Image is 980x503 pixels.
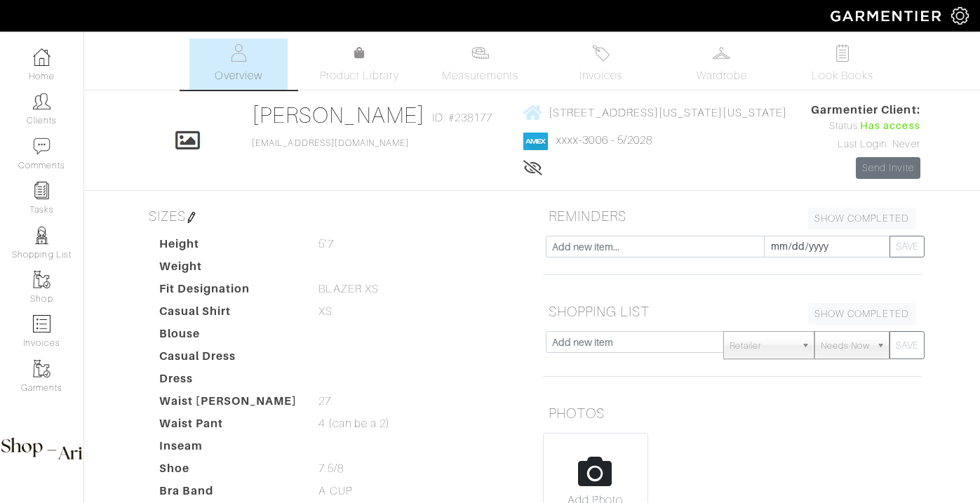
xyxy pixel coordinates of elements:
[189,39,288,90] a: Overview
[149,303,309,326] dt: Casual Shirt
[230,44,248,62] img: basicinfo-40fd8af6dae0f16599ec9e87c0ef1c0a1fdea2edbe929e3d69a839185d80c458.svg
[186,212,197,223] img: pen-cf24a1663064a2ec1b9c1bd2387e9de7a2fa800b781884d57f21acf72779bad2.png
[149,281,309,303] dt: Fit Designation
[432,109,493,126] span: ID: #238177
[149,415,309,438] dt: Waist Pant
[318,281,378,297] span: BLAZER XS
[543,297,922,326] h5: SHOPPING LIST
[543,202,922,230] h5: REMINDERS
[318,460,343,477] span: 7.5/8
[821,332,870,360] span: Needs Now
[252,102,425,128] a: [PERSON_NAME]
[713,44,730,62] img: wardrobe-487a4870c1b7c33e795ec22d11cfc2ed9d08956e64fb3008fe2437562e282088.svg
[143,202,522,230] h5: SIZES
[673,39,771,90] a: Wardrobe
[33,271,51,288] img: garments-icon-b7da505a4dc4fd61783c78ac3ca0ef83fa9d6f193b1c9dc38574b1d14d53ca28.png
[471,44,489,62] img: measurements-466bbee1fd09ba9460f595b01e5d73f9e2bff037440d3c8f018324cb6cdf7a4a.svg
[523,133,548,150] img: american_express-1200034d2e149cdf2cc7894a33a747db654cf6f8355cb502592f1d228b2ac700.png
[543,399,922,427] h5: PHOTOS
[549,106,787,119] span: [STREET_ADDRESS][US_STATE][US_STATE]
[33,227,51,244] img: stylists-icon-eb353228a002819b7ec25b43dbf5f0378dd9e0616d9560372ff212230b889e62.png
[824,4,951,28] img: garmentier-logo-header-white-b43fb05a5012e4ada735d5af1a66efaba907eab6374d6393d1fbf88cb4ef424d.png
[697,67,747,84] span: Wardrobe
[808,303,916,325] a: SHOW COMPLETED
[592,44,610,62] img: orders-27d20c2124de7fd6de4e0e44c1d41de31381a507db9b33961299e4e07d508b8c.svg
[811,119,920,134] div: Status:
[149,236,309,258] dt: Height
[546,331,725,353] input: Add new item
[556,134,652,147] a: xxxx-3006 - 5/2028
[552,39,650,90] a: Invoices
[442,67,518,84] span: Measurements
[318,393,331,410] span: 27
[215,67,262,84] span: Overview
[252,138,409,148] a: [EMAIL_ADDRESS][DOMAIN_NAME]
[149,326,309,348] dt: Blouse
[33,48,51,66] img: dashboard-icon-dbcd8f5a0b271acd01030246c82b418ddd0df26cd7fceb0bd07c9910d44c42f6.png
[546,236,765,257] input: Add new item...
[149,460,309,483] dt: Shoe
[730,332,796,360] span: Retailer
[890,331,925,359] button: SAVE
[860,119,920,134] span: Has access
[33,93,51,110] img: clients-icon-6bae9207a08558b7cb47a8932f037763ab4055f8c8b6bfacd5dc20c3e0201464.png
[318,415,390,432] span: 4 (can be a 2)
[808,208,916,229] a: SHOW COMPLETED
[33,138,51,155] img: comment-icon-a0a6a9ef722e966f86d9cbdc48e553b5cf19dbc54f86b18d962a5391bc8f6eb6.png
[793,39,892,90] a: Look Books
[149,348,309,370] dt: Casual Dress
[833,44,851,62] img: todo-9ac3debb85659649dc8f770b8b6100bb5dab4b48dedcbae339e5042a72dfd3cc.svg
[310,45,408,84] a: Product Library
[811,102,920,119] span: Garmentier Client:
[579,67,622,84] span: Invoices
[431,39,530,90] a: Measurements
[318,303,333,320] span: XS
[318,483,351,499] span: A CUP
[856,157,920,179] a: Send Invite
[320,67,399,84] span: Product Library
[318,236,333,253] span: 5’7
[33,315,51,333] img: orders-icon-0abe47150d42831381b5fb84f609e132dff9fe21cb692f30cb5eec754e2cba89.png
[149,393,309,415] dt: Waist [PERSON_NAME]
[33,360,51,377] img: garments-icon-b7da505a4dc4fd61783c78ac3ca0ef83fa9d6f193b1c9dc38574b1d14d53ca28.png
[33,182,51,199] img: reminder-icon-8004d30b9f0a5d33ae49ab947aed9ed385cf756f9e5892f1edd6e32f2345188e.png
[890,236,925,257] button: SAVE
[149,258,309,281] dt: Weight
[523,104,787,121] a: [STREET_ADDRESS][US_STATE][US_STATE]
[951,7,969,25] img: gear-icon-white-bd11855cb880d31180b6d7d6211b90ccbf57a29d726f0c71d8c61bd08dd39cc2.png
[811,137,920,152] div: Last Login: Never
[149,370,309,393] dt: Dress
[812,67,874,84] span: Look Books
[149,438,309,460] dt: Inseam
